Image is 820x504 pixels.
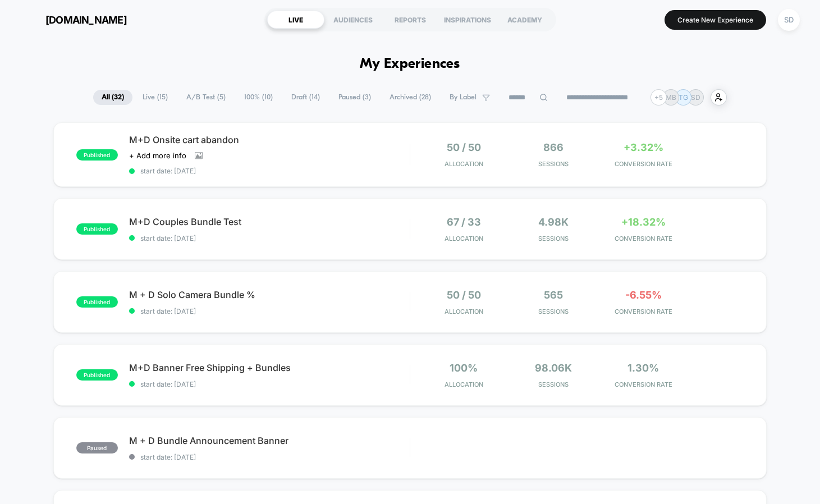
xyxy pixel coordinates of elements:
[543,141,564,153] span: 866
[778,9,800,31] div: SD
[382,11,439,29] div: REPORTS
[625,289,662,301] span: -6.55%
[267,11,324,29] div: LIVE
[129,453,410,461] span: start date: [DATE]
[236,90,281,105] span: 100% ( 10 )
[624,141,663,153] span: +3.32%
[621,216,666,228] span: +18.32%
[665,10,766,30] button: Create New Experience
[447,216,481,228] span: 67 / 33
[330,90,379,105] span: Paused ( 3 )
[775,8,803,31] button: SD
[535,362,572,374] span: 98.06k
[439,11,496,29] div: INSPIRATIONS
[129,134,410,145] span: M+D Onsite cart abandon
[134,90,176,105] span: Live ( 15 )
[447,289,481,301] span: 50 / 50
[129,234,410,242] span: start date: [DATE]
[511,235,595,242] span: Sessions
[666,93,676,102] p: MB
[76,296,118,308] span: published
[450,93,477,102] span: By Label
[601,381,685,388] span: CONVERSION RATE
[76,223,118,235] span: published
[129,289,410,300] span: M + D Solo Camera Bundle %
[17,11,130,29] button: [DOMAIN_NAME]
[129,362,410,373] span: M+D Banner Free Shipping + Bundles
[445,381,483,388] span: Allocation
[679,93,688,102] p: TG
[511,381,595,388] span: Sessions
[76,149,118,161] span: published
[283,90,328,105] span: Draft ( 14 )
[129,216,410,227] span: M+D Couples Bundle Test
[93,90,132,105] span: All ( 32 )
[650,89,667,106] div: + 5
[445,235,483,242] span: Allocation
[129,307,410,315] span: start date: [DATE]
[601,160,685,168] span: CONVERSION RATE
[538,216,569,228] span: 4.98k
[76,442,118,453] span: paused
[496,11,553,29] div: ACADEMY
[445,160,483,168] span: Allocation
[178,90,234,105] span: A/B Test ( 5 )
[324,11,382,29] div: AUDIENCES
[129,435,410,446] span: M + D Bundle Announcement Banner
[601,235,685,242] span: CONVERSION RATE
[447,141,481,153] span: 50 / 50
[445,308,483,315] span: Allocation
[450,362,478,374] span: 100%
[129,167,410,175] span: start date: [DATE]
[381,90,439,105] span: Archived ( 28 )
[129,380,410,388] span: start date: [DATE]
[76,369,118,381] span: published
[544,289,563,301] span: 565
[511,308,595,315] span: Sessions
[691,93,700,102] p: SD
[129,151,186,160] span: + Add more info
[511,160,595,168] span: Sessions
[360,56,460,72] h1: My Experiences
[45,14,127,26] span: [DOMAIN_NAME]
[601,308,685,315] span: CONVERSION RATE
[627,362,659,374] span: 1.30%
